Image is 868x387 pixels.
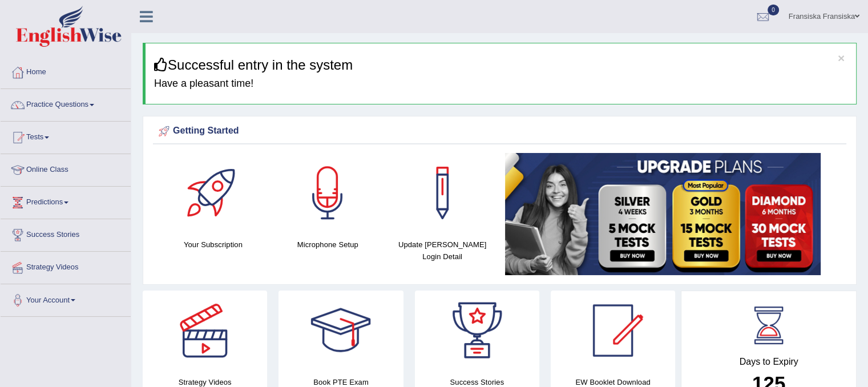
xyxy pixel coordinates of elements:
h4: Days to Expiry [694,357,843,367]
div: Getting Started [156,123,843,140]
a: Online Class [1,154,131,183]
a: Strategy Videos [1,252,131,280]
img: small5.jpg [505,153,821,275]
button: × [838,52,845,64]
h4: Update [PERSON_NAME] Login Detail [391,239,494,263]
h4: Have a pleasant time! [154,78,847,90]
h3: Successful entry in the system [154,58,847,72]
a: Practice Questions [1,89,131,118]
a: Tests [1,122,131,150]
h4: Your Subscription [162,239,265,251]
a: Home [1,57,131,85]
a: Success Stories [1,219,131,248]
span: 0 [768,5,779,15]
a: Predictions [1,187,131,215]
a: Your Account [1,284,131,313]
h4: Microphone Setup [276,239,380,251]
